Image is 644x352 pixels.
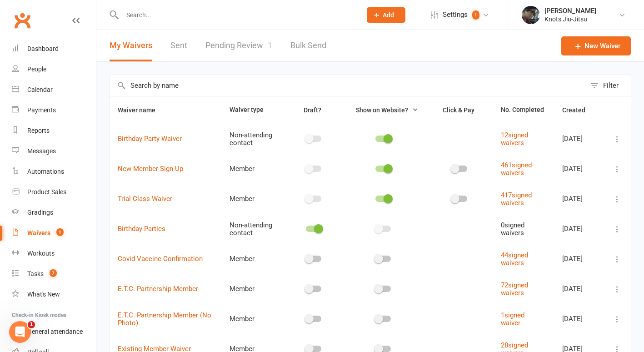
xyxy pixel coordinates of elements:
[586,75,631,96] button: Filter
[27,270,44,277] div: Tasks
[348,105,418,116] button: Show on Website?
[170,30,187,61] a: Sent
[27,168,64,175] div: Automations
[12,59,96,80] a: People
[562,105,595,116] button: Created
[9,321,31,343] iframe: Intercom live chat
[221,184,287,214] td: Member
[554,184,604,214] td: [DATE]
[221,96,287,124] th: Waiver type
[27,86,53,93] div: Calendar
[295,105,331,116] button: Draft?
[27,65,46,73] div: People
[110,30,152,61] button: My Waivers
[27,188,66,196] div: Product Sales
[12,284,96,305] a: What's New
[221,154,287,184] td: Member
[110,75,586,96] input: Search by name
[50,269,57,277] span: 7
[12,202,96,223] a: Gradings
[27,250,55,257] div: Workouts
[472,10,479,20] span: 1
[290,30,326,61] a: Bulk Send
[27,147,56,155] div: Messages
[501,191,532,207] a: 417signed waivers
[304,106,321,114] span: Draft?
[562,106,595,114] span: Created
[118,311,211,327] a: E.T.C. Partnership Member (No Photo)
[561,36,631,55] a: New Waiver
[221,244,287,274] td: Member
[118,105,165,116] button: Waiver name
[120,9,355,21] input: Search...
[12,141,96,161] a: Messages
[221,124,287,154] td: Non-attending contact
[544,7,596,15] div: [PERSON_NAME]
[12,80,96,100] a: Calendar
[554,124,604,154] td: [DATE]
[118,106,165,114] span: Waiver name
[12,223,96,243] a: Waivers 1
[118,135,182,143] a: Birthday Party Waiver
[27,229,50,236] div: Waivers
[367,7,405,23] button: Add
[221,304,287,334] td: Member
[12,39,96,59] a: Dashboard
[383,11,394,19] span: Add
[27,209,53,216] div: Gradings
[27,106,56,114] div: Payments
[443,106,474,114] span: Click & Pay
[544,15,596,23] div: Knots Jiu-Jitsu
[118,165,183,173] a: New Member Sign Up
[554,214,604,244] td: [DATE]
[493,96,554,124] th: No. Completed
[118,195,172,203] a: Trial Class Waiver
[12,243,96,264] a: Workouts
[268,40,272,50] span: 1
[27,328,83,335] div: General attendance
[221,274,287,304] td: Member
[205,30,272,61] a: Pending Review1
[501,251,528,267] a: 44signed waivers
[501,131,528,147] a: 12signed waivers
[554,274,604,304] td: [DATE]
[12,322,96,342] a: General attendance kiosk mode
[443,5,468,25] span: Settings
[434,105,484,116] button: Click & Pay
[554,154,604,184] td: [DATE]
[12,100,96,121] a: Payments
[522,6,540,24] img: thumb_image1614103803.png
[118,255,203,263] a: Covid Vaccine Confirmation
[11,9,34,32] a: Clubworx
[501,161,532,177] a: 461signed waivers
[118,225,165,233] a: Birthday Parties
[554,304,604,334] td: [DATE]
[501,221,524,237] span: 0 signed waivers
[221,214,287,244] td: Non-attending contact
[501,311,524,327] a: 1signed waiver
[356,106,408,114] span: Show on Website?
[118,285,198,293] a: E.T.C. Partnership Member
[27,45,59,52] div: Dashboard
[27,291,60,298] div: What's New
[27,127,50,134] div: Reports
[603,80,619,91] div: Filter
[12,182,96,202] a: Product Sales
[28,321,35,328] span: 1
[56,228,64,236] span: 1
[554,244,604,274] td: [DATE]
[501,281,528,297] a: 72signed waivers
[12,121,96,141] a: Reports
[12,161,96,182] a: Automations
[12,264,96,284] a: Tasks 7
